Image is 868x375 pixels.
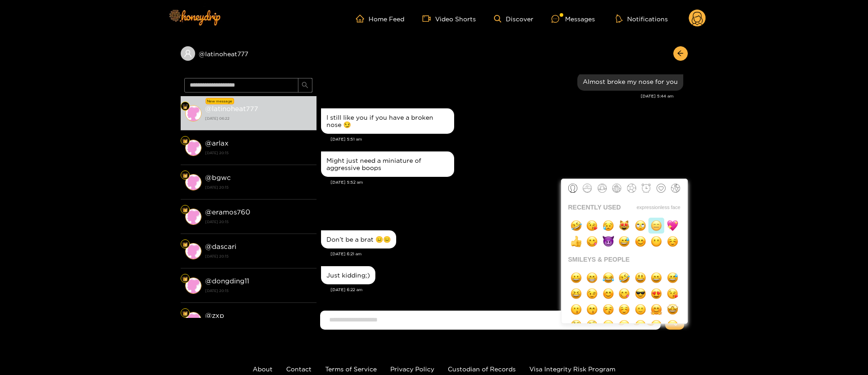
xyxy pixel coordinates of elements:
img: 1f605.png [667,272,678,283]
div: Messages [551,14,595,24]
img: 1f923.png [619,272,630,283]
span: search [302,82,308,89]
img: 1f602.png [603,272,614,283]
a: About [253,365,273,372]
div: Just kidding;) [326,272,370,279]
img: 1f642.png [635,304,646,315]
img: conversation [185,278,201,294]
img: 1f611.png [651,220,662,231]
img: 1f618.png [667,288,678,299]
div: [DATE] 5:51 am [331,136,683,142]
div: Might just need a miniature of aggressive boops [326,157,449,171]
div: [DATE] 6:11 am [321,215,674,221]
img: Fan Level [182,311,188,316]
div: [DATE] 6:21 am [331,251,683,257]
strong: [DATE] 20:15 [205,287,312,295]
img: 1f496.png [667,220,678,231]
img: 1f63b.png [619,220,630,231]
img: 1f610.png [603,320,614,331]
img: Fan Level [182,207,188,213]
img: 1f636.png [651,236,662,247]
a: Privacy Policy [390,365,434,372]
strong: [DATE] 06:22 [205,114,312,122]
div: @latinoheat777 [181,46,317,61]
div: [DATE] 5:44 am [321,93,674,99]
img: 1f604.png [651,272,662,283]
button: search [298,78,312,93]
span: arrow-left [677,50,684,58]
strong: @ eramos760 [205,208,250,216]
img: Fan Level [182,242,188,247]
img: conversation [185,140,201,156]
img: 1f61a.png [603,304,614,315]
img: conversation [185,312,201,328]
img: conversation [185,243,201,259]
strong: [DATE] 20:15 [205,218,312,226]
img: 1f644.png [635,220,646,231]
span: home [356,15,369,23]
a: Home Feed [356,15,404,23]
img: 1f605.png [619,236,630,247]
img: 1f600.png [571,272,582,283]
div: [DATE] 6:22 am [331,287,683,293]
img: 1f917.png [651,304,662,315]
img: 1f60f.png [667,320,678,331]
img: 1f60a.png [635,236,646,247]
img: 1f625.png [603,220,614,231]
img: 1f618.png [586,220,598,231]
img: 1f929.png [667,304,678,315]
img: 263a-fe0f.png [667,236,678,247]
img: 1f44d.png [571,236,582,247]
strong: @ latinoheat777 [205,105,258,112]
span: user [184,49,192,58]
img: 1f60b.png [586,236,598,247]
div: I still like you if you have a broken nose 😏 [326,114,449,128]
img: 1f619.png [586,304,598,315]
a: Visa Integrity Risk Program [529,365,615,372]
strong: [DATE] 20:15 [205,149,312,157]
a: Video Shorts [422,15,476,23]
strong: @ dascari [205,243,236,250]
img: 1f928.png [586,320,598,331]
img: Fan Level [182,173,188,178]
strong: [DATE] 20:15 [205,183,312,191]
button: Notifications [613,14,671,23]
a: Discover [494,15,533,23]
img: 1f636.png [635,320,646,331]
img: 1f608.png [603,236,614,247]
div: [DATE] 5:52 am [331,179,683,185]
img: conversation [185,209,201,225]
button: arrow-left [673,46,688,61]
strong: @ arlax [205,139,229,147]
img: conversation [185,174,201,190]
img: 1f606.png [571,288,582,299]
a: Custodian of Records [448,365,516,372]
img: 1f923.png [571,220,582,231]
strong: @ bgwc [205,174,231,181]
img: Fan Level [182,138,188,144]
div: Aug. 22, 6:21 am [321,230,396,248]
img: 1f60a.png [603,288,614,299]
img: 1f617.png [571,304,582,315]
div: Don’t be a brat 😑😑 [326,236,391,243]
img: Fan Level [182,104,188,109]
strong: @ dongding11 [205,277,249,285]
img: 1f60b.png [619,288,630,299]
strong: @ zxp [205,312,224,319]
div: Aug. 22, 5:52 am [321,151,454,177]
img: 1f611.png [619,320,630,331]
img: 263a-fe0f.png [619,304,630,315]
div: New message [206,98,234,104]
img: 1f60e.png [635,288,646,299]
img: 1f603.png [635,272,646,283]
a: Terms of Service [325,365,377,372]
div: Aug. 22, 5:51 am [321,108,454,134]
div: Aug. 22, 5:44 am [577,73,683,91]
img: Fan Level [182,276,188,282]
div: Almost broke my nose for you [583,78,678,85]
img: 1f644.png [651,320,662,331]
img: 1f601.png [586,272,598,283]
img: conversation [185,105,201,122]
img: 1f60d.png [651,288,662,299]
span: video-camera [422,15,435,23]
